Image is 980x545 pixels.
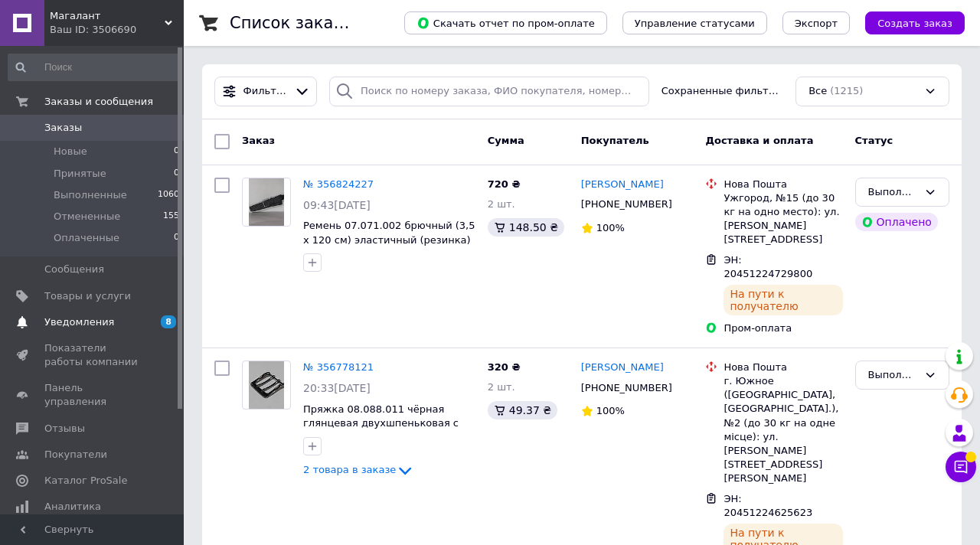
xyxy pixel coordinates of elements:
span: ЭН: 20451224625623 [724,493,812,519]
div: Ваш ID: 3506690 [50,23,184,37]
span: Аналитика [44,500,101,514]
span: 20:33[DATE] [303,382,371,394]
span: 0 [174,231,179,245]
span: Доставка и оплата [705,135,813,146]
a: 2 товара в заказе [303,464,414,475]
span: 09:43[DATE] [303,199,371,211]
span: 0 [174,145,179,158]
button: Экспорт [782,11,850,34]
div: Оплачено [855,213,938,231]
a: Пряжка 08.088.011 чёрная глянцевая двухшпеньковая с шириной проёма 40 мм [303,403,459,443]
span: Заказы и сообщения [44,95,153,109]
span: Товары и услуги [44,289,131,303]
a: Фото товару [242,178,291,227]
span: Сумма [488,135,524,146]
a: Фото товару [242,361,291,410]
div: Пром-оплата [724,321,842,335]
span: Все [808,84,827,99]
a: № 356778121 [303,361,374,373]
span: Показатели работы компании [44,341,142,369]
span: Сохраненные фильтры: [661,84,783,99]
span: Управление статусами [635,18,755,29]
a: [PERSON_NAME] [581,361,664,375]
span: 1060 [158,188,179,202]
img: Фото товару [249,178,285,226]
span: Новые [54,145,87,158]
span: Создать заказ [877,18,952,29]
button: Управление статусами [622,11,767,34]
span: 320 ₴ [488,361,521,373]
span: Отзывы [44,422,85,436]
img: Фото товару [249,361,285,409]
span: Отмененные [54,210,120,224]
div: 49.37 ₴ [488,401,557,419]
span: 0 [174,167,179,181]
span: Экспорт [795,18,838,29]
a: № 356824227 [303,178,374,190]
div: Выполнен [868,367,918,383]
div: Ужгород, №15 (до 30 кг на одно место): ул. [PERSON_NAME][STREET_ADDRESS] [724,191,842,247]
div: [PHONE_NUMBER] [578,194,675,214]
span: 2 шт. [488,381,515,393]
span: Уведомления [44,315,114,329]
a: Создать заказ [850,17,965,28]
span: Фильтры [243,84,289,99]
span: 100% [596,222,625,233]
button: Чат с покупателем [946,452,976,482]
span: 2 шт. [488,198,515,210]
span: 720 ₴ [488,178,521,190]
a: Ремень 07.071.002 брючный (3,5 х 120 см) эластичный (резинка) чёрно-белый со светло-серой пряжкой [303,220,475,274]
span: ЭН: 20451224729800 [724,254,812,280]
span: 2 товара в заказе [303,464,396,475]
span: Выполненные [54,188,127,202]
span: 100% [596,405,625,416]
button: Создать заказ [865,11,965,34]
input: Поиск [8,54,181,81]
span: Панель управления [44,381,142,409]
span: Принятые [54,167,106,181]
h1: Список заказов [230,14,361,32]
span: Покупатель [581,135,649,146]
span: 8 [161,315,176,328]
button: Скачать отчет по пром-оплате [404,11,607,34]
div: Нова Пошта [724,178,842,191]
div: 148.50 ₴ [488,218,564,237]
span: Сообщения [44,263,104,276]
span: Заказы [44,121,82,135]
span: Каталог ProSale [44,474,127,488]
span: Оплаченные [54,231,119,245]
div: Нова Пошта [724,361,842,374]
span: Скачать отчет по пром-оплате [416,16,595,30]
div: г. Южное ([GEOGRAPHIC_DATA], [GEOGRAPHIC_DATA].), №2 (до 30 кг на одне місце): ул. [PERSON_NAME][... [724,374,842,486]
span: Покупатели [44,448,107,462]
div: Выполнен [868,184,918,201]
span: Магалант [50,9,165,23]
span: (1215) [830,85,863,96]
div: На пути к получателю [724,285,842,315]
a: [PERSON_NAME] [581,178,664,192]
div: [PHONE_NUMBER] [578,378,675,398]
span: 155 [163,210,179,224]
span: Заказ [242,135,275,146]
span: Статус [855,135,893,146]
input: Поиск по номеру заказа, ФИО покупателя, номеру телефона, Email, номеру накладной [329,77,649,106]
